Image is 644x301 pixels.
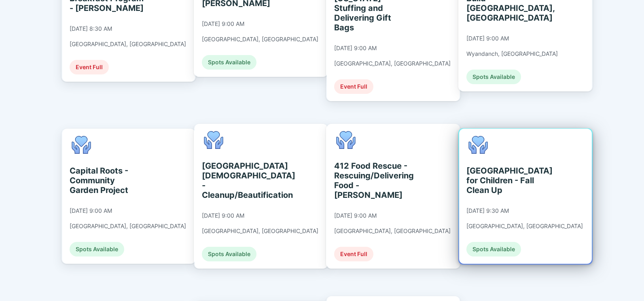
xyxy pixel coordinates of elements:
div: [DATE] 9:00 AM [466,35,509,42]
div: Event Full [334,247,373,261]
div: [GEOGRAPHIC_DATA], [GEOGRAPHIC_DATA] [70,40,186,48]
div: [GEOGRAPHIC_DATA], [GEOGRAPHIC_DATA] [334,60,451,67]
div: [GEOGRAPHIC_DATA] for Children - Fall Clean Up [466,166,540,195]
div: Spots Available [466,70,521,84]
div: [DATE] 9:30 AM [466,207,509,214]
div: [GEOGRAPHIC_DATA], [GEOGRAPHIC_DATA] [70,223,186,230]
div: 412 Food Rescue - Rescuing/Delivering Food - [PERSON_NAME] [334,161,408,200]
div: Event Full [334,79,373,94]
div: Spots Available [70,242,124,256]
div: Spots Available [466,242,521,256]
div: Event Full [70,60,109,74]
div: [GEOGRAPHIC_DATA][DEMOGRAPHIC_DATA] - Cleanup/Beautification [202,161,276,200]
div: [GEOGRAPHIC_DATA], [GEOGRAPHIC_DATA] [334,227,451,235]
div: [DATE] 9:00 AM [70,207,112,214]
div: [GEOGRAPHIC_DATA], [GEOGRAPHIC_DATA] [202,36,318,43]
div: [GEOGRAPHIC_DATA], [GEOGRAPHIC_DATA] [202,227,318,235]
div: [DATE] 9:00 AM [334,45,377,52]
div: [DATE] 9:00 AM [202,20,244,28]
div: [DATE] 9:00 AM [202,212,244,219]
div: [DATE] 8:30 AM [70,25,112,32]
div: Capital Roots - Community Garden Project [70,166,144,195]
div: [DATE] 9:00 AM [334,212,377,219]
div: [GEOGRAPHIC_DATA], [GEOGRAPHIC_DATA] [466,223,583,230]
div: Spots Available [202,55,256,70]
div: Wyandanch, [GEOGRAPHIC_DATA] [466,50,558,57]
div: Spots Available [202,247,256,261]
